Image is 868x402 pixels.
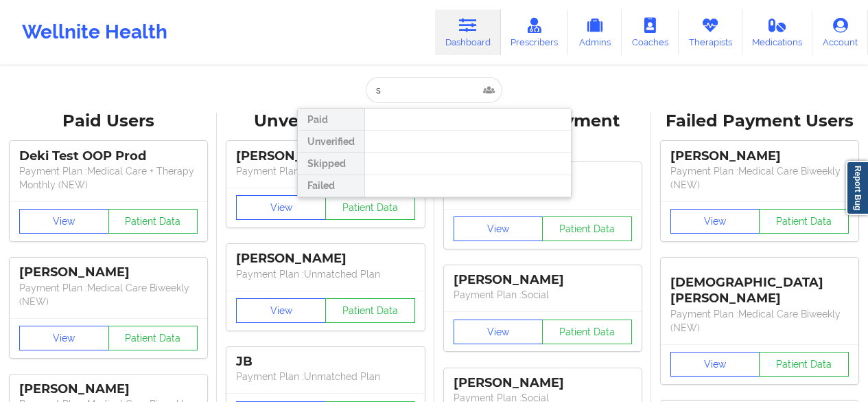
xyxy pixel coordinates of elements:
a: Prescribers [501,10,569,55]
div: Unverified [298,131,364,153]
button: View [236,298,326,323]
a: Admins [568,10,622,55]
div: [PERSON_NAME] [236,251,414,267]
div: [PERSON_NAME] [236,148,414,164]
div: Unverified Users [226,111,424,132]
button: Patient Data [759,209,849,234]
button: View [670,352,760,377]
a: Account [812,10,868,55]
p: Payment Plan : Medical Care + Therapy Monthly (NEW) [19,164,198,192]
button: Patient Data [542,216,632,241]
div: Paid Users [10,111,207,132]
button: View [454,320,543,344]
div: [PERSON_NAME] [454,272,632,288]
button: Patient Data [108,209,198,234]
a: Coaches [622,10,679,55]
button: View [670,209,760,234]
div: Deki Test OOP Prod [19,148,198,164]
a: Report Bug [846,161,868,215]
button: View [454,216,543,241]
button: Patient Data [759,352,849,377]
p: Payment Plan : Medical Care Biweekly (NEW) [670,164,849,192]
div: [PERSON_NAME] [454,375,632,391]
button: Patient Data [108,326,198,350]
div: [DEMOGRAPHIC_DATA][PERSON_NAME] [670,265,849,306]
p: Payment Plan : Unmatched Plan [236,370,414,383]
p: Payment Plan : Social [454,288,632,302]
div: JB [236,354,414,370]
a: Medications [742,10,813,55]
div: [PERSON_NAME] [19,381,198,397]
p: Payment Plan : Medical Care Biweekly (NEW) [19,281,198,309]
p: Payment Plan : Unmatched Plan [236,164,414,178]
p: Payment Plan : Unmatched Plan [236,267,414,281]
button: Patient Data [325,195,415,220]
div: Skipped [298,153,364,175]
button: Patient Data [542,320,632,344]
div: [PERSON_NAME] [670,148,849,164]
a: Dashboard [435,10,501,55]
div: Failed [298,175,364,197]
button: View [19,326,109,350]
a: Therapists [679,10,742,55]
button: View [19,209,109,234]
div: Failed Payment Users [661,111,858,132]
div: [PERSON_NAME] [19,265,198,280]
button: Patient Data [325,298,415,323]
div: Paid [298,109,364,131]
p: Payment Plan : Medical Care Biweekly (NEW) [670,307,849,335]
button: View [236,195,326,220]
